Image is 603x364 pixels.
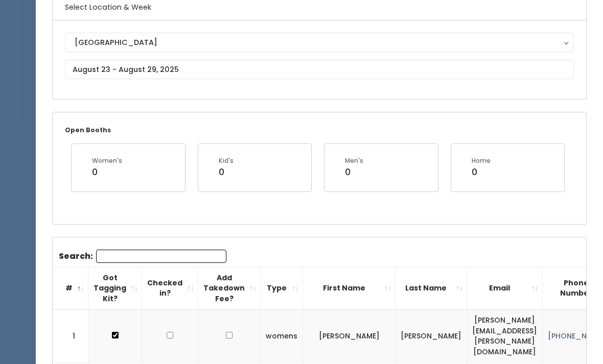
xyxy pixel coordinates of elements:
th: Email: activate to sort column ascending [467,267,543,309]
label: Search: [59,250,226,263]
div: Kid's [219,156,234,165]
div: [GEOGRAPHIC_DATA] [75,37,564,48]
input: Search: [96,250,226,263]
div: 0 [219,165,234,179]
th: Got Tagging Kit?: activate to sort column ascending [88,267,142,309]
small: Open Booths [65,126,111,134]
th: Checked in?: activate to sort column ascending [142,267,198,309]
th: #: activate to sort column descending [53,267,88,309]
input: August 23 - August 29, 2025 [65,60,574,79]
th: Type: activate to sort column ascending [261,267,303,309]
td: 1 [53,309,88,362]
th: First Name: activate to sort column ascending [303,267,396,309]
button: [GEOGRAPHIC_DATA] [65,33,574,52]
div: Home [472,156,491,165]
td: womens [261,309,303,362]
div: 0 [92,165,122,179]
td: [PERSON_NAME] [303,309,396,362]
td: [PERSON_NAME] [396,309,467,362]
th: Add Takedown Fee?: activate to sort column ascending [198,267,261,309]
div: Men's [345,156,363,165]
div: 0 [345,165,363,179]
div: Women's [92,156,122,165]
th: Last Name: activate to sort column ascending [396,267,467,309]
td: [PERSON_NAME][EMAIL_ADDRESS][PERSON_NAME][DOMAIN_NAME] [467,309,543,362]
div: 0 [472,165,491,179]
